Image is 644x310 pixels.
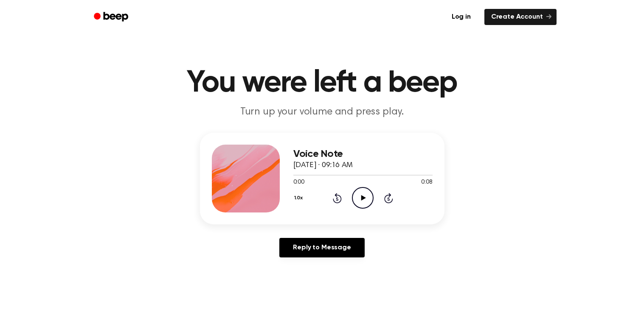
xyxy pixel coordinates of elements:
span: [DATE] · 09:16 AM [293,162,353,169]
a: Log in [443,7,479,27]
a: Beep [88,9,136,25]
p: Turn up your volume and press play. [159,105,485,119]
a: Reply to Message [279,238,364,257]
a: Create Account [484,9,557,25]
span: 0:08 [421,178,432,187]
button: 1.0x [293,191,306,205]
span: 0:00 [293,178,304,187]
h3: Voice Note [293,148,433,160]
h1: You were left a beep [105,68,540,98]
